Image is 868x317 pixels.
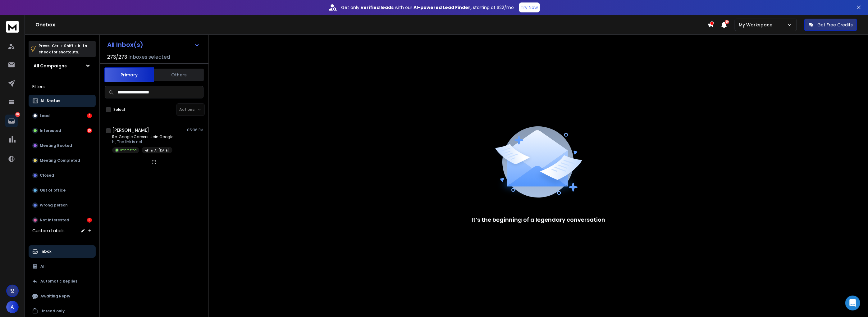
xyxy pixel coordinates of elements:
[40,264,46,269] p: All
[29,154,96,167] button: Meeting Completed
[112,134,173,139] p: Re: Google Careers: Join Google
[361,4,394,11] strong: verified leads
[29,95,96,107] button: All Status
[29,214,96,226] button: Not Interested2
[845,296,860,310] div: Open Intercom Messenger
[341,4,514,11] p: Get only with our starting at $22/mo
[40,143,72,148] p: Meeting Booked
[29,110,96,122] button: Lead4
[107,42,143,48] h1: All Inbox(s)
[40,128,61,133] p: Interested
[112,127,149,133] h1: [PERSON_NAME]
[87,113,92,118] div: 4
[154,68,204,82] button: Others
[521,4,538,11] p: Try Now
[40,249,51,254] p: Inbox
[40,173,54,178] p: Closed
[29,82,96,91] h3: Filters
[39,43,87,55] p: Press to check for shortcuts.
[104,67,154,82] button: Primary
[739,22,775,28] p: My Workspace
[112,139,173,144] p: Hi, The link is not
[29,184,96,197] button: Out of office
[35,21,707,29] h1: Onebox
[187,128,203,133] p: 05:36 PM
[120,148,137,152] p: Interested
[40,113,50,118] p: Lead
[34,63,67,69] h1: All Campaigns
[804,19,857,31] button: Get Free Credits
[87,218,92,223] div: 2
[107,53,127,61] span: 273 / 273
[40,309,65,314] p: Unread only
[29,275,96,288] button: Automatic Replies
[29,125,96,137] button: Interested10
[102,38,205,51] button: All Inbox(s)
[29,245,96,258] button: Inbox
[40,203,68,208] p: Wrong person
[87,128,92,133] div: 10
[40,188,66,193] p: Out of office
[40,279,77,284] p: Automatic Replies
[29,260,96,273] button: All
[40,294,70,299] p: Awaiting Reply
[6,301,19,313] button: A
[414,4,472,11] strong: AI-powered Lead Finder,
[51,42,81,49] span: Ctrl + Shift + k
[32,228,65,234] h3: Custom Labels
[29,169,96,182] button: Closed
[817,22,853,28] p: Get Free Credits
[29,139,96,152] button: Meeting Booked
[150,148,169,153] p: Br Ar [DATE]
[725,20,729,24] span: 50
[40,158,80,163] p: Meeting Completed
[15,112,20,117] p: 16
[29,199,96,211] button: Wrong person
[113,107,126,112] label: Select
[29,60,96,72] button: All Campaigns
[472,215,605,224] p: It’s the beginning of a legendary conversation
[6,21,19,33] img: logo
[519,2,540,12] button: Try Now
[5,115,18,127] a: 16
[40,98,60,103] p: All Status
[40,218,69,223] p: Not Interested
[128,53,170,61] h3: Inboxes selected
[29,290,96,302] button: Awaiting Reply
